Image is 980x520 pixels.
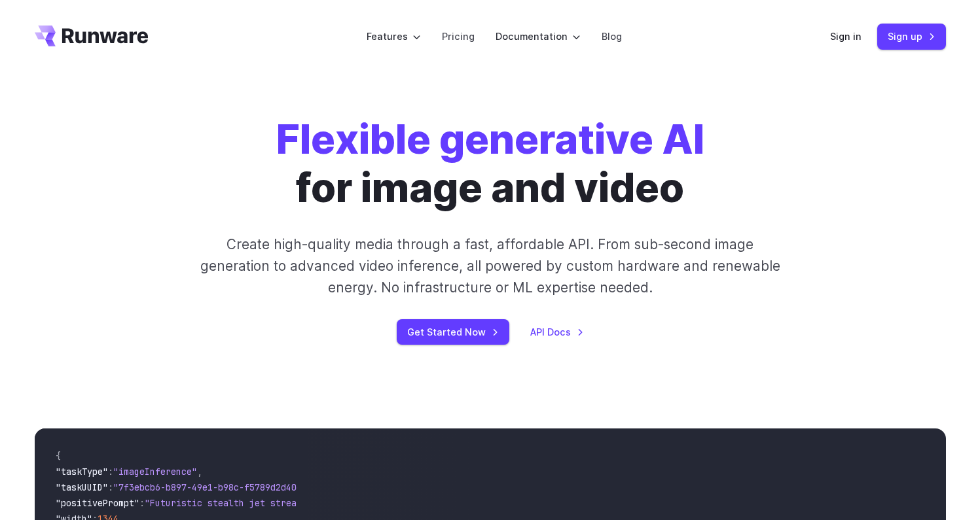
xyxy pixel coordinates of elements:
[442,29,475,44] a: Pricing
[197,466,202,477] span: ,
[108,466,113,477] span: :
[602,29,622,44] a: Blog
[113,481,312,493] span: "7f3ebcb6-b897-49e1-b98c-f5789d2d40d7"
[35,26,149,46] a: Go to /
[56,450,61,462] span: {
[108,481,113,493] span: :
[145,497,621,509] span: "Futuristic stealth jet streaking through a neon-lit cityscape with glowing purple exhaust"
[877,24,946,49] a: Sign up
[496,29,581,44] label: Documentation
[276,114,704,164] strong: Flexible generative AI
[830,29,862,44] a: Sign in
[56,497,139,509] span: "positivePrompt"
[530,324,584,339] a: API Docs
[56,481,108,493] span: "taskUUID"
[397,319,509,345] a: Get Started Now
[276,115,704,213] h1: for image and video
[113,466,197,477] span: "imageInference"
[198,234,782,299] p: Create high-quality media through a fast, affordable API. From sub-second image generation to adv...
[56,466,108,477] span: "taskType"
[367,29,421,44] label: Features
[139,497,145,509] span: :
